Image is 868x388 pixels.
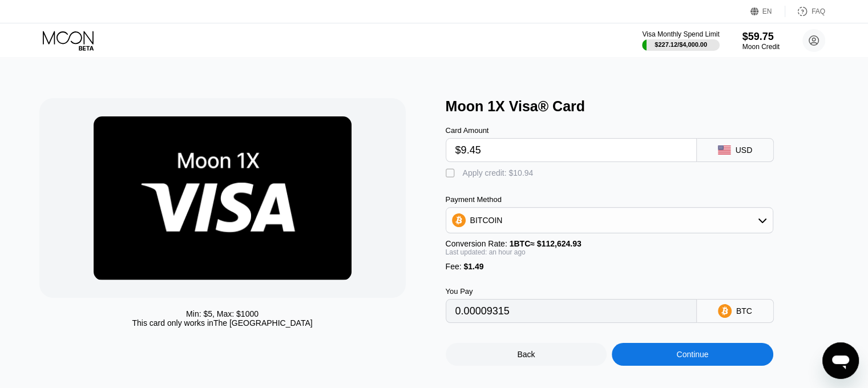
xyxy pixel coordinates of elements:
[822,342,859,379] iframe: Button to launch messaging window
[463,168,534,177] div: Apply credit: $10.94
[762,7,772,15] div: EN
[736,145,753,155] div: USD
[446,287,697,296] div: You Pay
[750,6,785,17] div: EN
[446,209,773,232] div: BITCOIN
[642,30,719,38] div: Visa Monthly Spend Limit
[736,306,752,316] div: BTC
[446,195,773,204] div: Payment Method
[463,262,483,271] span: $1.49
[446,262,773,271] div: Fee :
[470,216,503,225] div: BITCOIN
[612,343,773,366] div: Continue
[655,41,707,48] div: $227.12 / $4,000.00
[446,343,607,366] div: Back
[517,350,535,359] div: Back
[455,139,687,161] input: $0.00
[446,248,773,256] div: Last updated: an hour ago
[186,309,259,318] div: Min: $ 5 , Max: $ 1000
[642,30,719,51] div: Visa Monthly Spend Limit$227.12/$4,000.00
[812,7,825,15] div: FAQ
[132,318,312,328] div: This card only works in The [GEOGRAPHIC_DATA]
[446,168,457,179] div: 
[785,6,825,17] div: FAQ
[676,350,708,359] div: Continue
[742,43,780,51] div: Moon Credit
[742,31,780,43] div: $59.75
[446,126,697,135] div: Card Amount
[510,239,582,248] span: 1 BTC ≈ $112,624.93
[446,239,773,248] div: Conversion Rate:
[742,31,780,51] div: $59.75Moon Credit
[446,98,841,115] div: Moon 1X Visa® Card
